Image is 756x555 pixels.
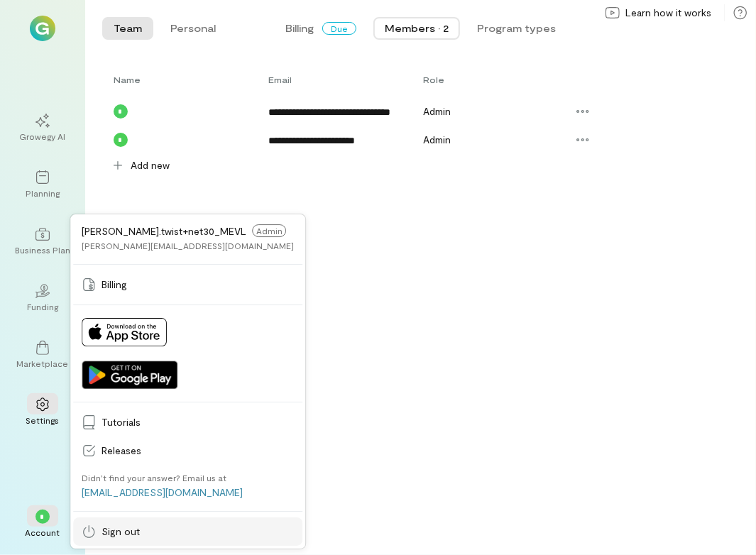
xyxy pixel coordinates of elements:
div: Toggle SortBy [114,74,268,85]
div: Didn’t find your answer? Email us at [82,472,226,483]
button: Team [102,17,153,40]
span: Due [322,22,356,35]
span: Add new [131,158,170,172]
div: Planning [26,187,60,199]
span: Email [268,74,292,85]
button: Members · 2 [373,17,460,40]
a: Growegy AI [17,102,68,153]
a: Tutorials [73,408,302,436]
a: Releases [73,436,302,465]
button: Personal [159,17,227,40]
span: [PERSON_NAME].twist+net30_MEVL [82,225,246,237]
span: Releases [102,444,294,458]
span: Billing [285,21,314,35]
span: Admin [423,105,451,117]
a: Billing [73,270,302,299]
span: Admin [252,224,286,237]
div: Toggle SortBy [268,74,423,85]
div: [PERSON_NAME][EMAIL_ADDRESS][DOMAIN_NAME] [82,240,294,251]
img: Get it on Google Play [82,361,177,389]
span: Learn how it works [625,6,711,20]
span: Tutorials [102,415,294,429]
div: Members · 2 [385,21,449,35]
span: Role [423,75,444,84]
a: Settings [17,386,68,437]
div: Settings [26,414,60,426]
a: Business Plan [17,216,68,267]
button: Program types [466,17,567,40]
button: BillingDue [274,17,368,40]
span: Sign out [102,524,294,539]
div: Marketplace [17,358,69,369]
a: Marketplace [17,329,68,380]
span: Billing [102,277,294,292]
a: [EMAIL_ADDRESS][DOMAIN_NAME] [82,486,243,498]
span: Admin [423,133,451,145]
img: Download on App Store [82,318,167,346]
div: Business Plan [15,244,70,255]
a: Planning [17,159,68,210]
div: Growegy AI [20,131,66,142]
a: Sign out [73,517,302,546]
div: Funding [27,301,58,312]
span: Name [114,74,141,85]
div: *Account [17,498,68,549]
div: Account [26,527,60,538]
a: Funding [17,273,68,324]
